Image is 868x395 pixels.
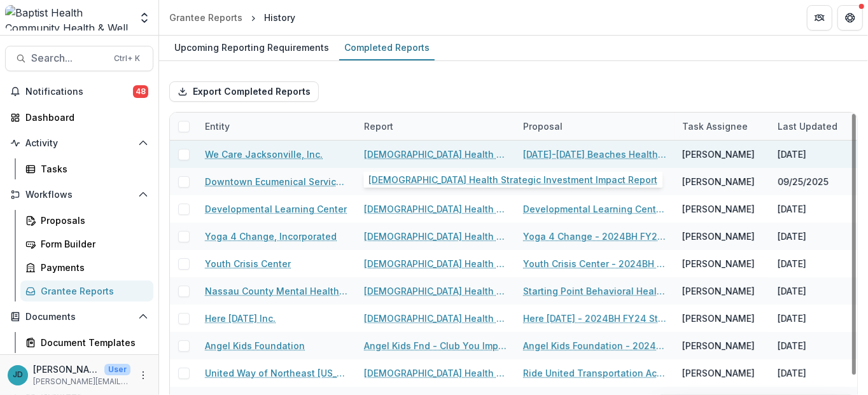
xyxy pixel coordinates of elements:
[20,257,153,278] a: Payments
[778,148,806,161] div: [DATE]
[675,113,770,140] div: Task Assignee
[197,113,356,140] div: Entity
[778,312,806,325] div: [DATE]
[339,38,435,57] div: Completed Reports
[41,336,143,349] div: Document Templates
[682,284,755,298] div: [PERSON_NAME]
[20,332,153,353] a: Document Templates
[778,366,806,380] div: [DATE]
[682,202,755,216] div: [PERSON_NAME]
[778,284,806,298] div: [DATE]
[778,339,806,352] div: [DATE]
[837,5,863,31] button: Get Help
[523,175,667,188] a: Downtown Ecumenical Services Council - DESC - 2024BH FY24 Strategic Investment Application
[25,87,133,97] span: Notifications
[136,5,153,31] button: Open entity switcher
[356,113,515,140] div: Report
[25,138,133,149] span: Activity
[682,366,755,380] div: [PERSON_NAME]
[31,52,106,64] span: Search...
[682,339,755,352] div: [PERSON_NAME]
[41,162,143,176] div: Tasks
[523,230,667,243] a: Yoga 4 Change - 2024BH FY24 Strategic Investment Application
[25,111,143,124] div: Dashboard
[205,230,337,243] a: Yoga 4 Change, Incorporated
[515,113,675,140] div: Proposal
[523,148,667,161] a: [DATE]-[DATE] Beaches Health and Wellness Program
[339,36,435,60] a: Completed Reports
[5,184,153,205] button: Open Workflows
[778,230,806,243] div: [DATE]
[523,339,667,352] a: Angel Kids Foundation - 2024BH FY24 Strategic Investment Application
[770,120,845,133] div: Last Updated
[111,52,143,66] div: Ctrl + K
[41,284,143,298] div: Grantee Reports
[778,202,806,216] div: [DATE]
[169,36,334,60] a: Upcoming Reporting Requirements
[5,5,130,31] img: Baptist Health Community Health & Well Being logo
[682,257,755,270] div: [PERSON_NAME]
[523,284,667,298] a: Starting Point Behavioral Healthcare - 2024BH FY24 Strategic Investment Application
[364,202,508,216] a: [DEMOGRAPHIC_DATA] Health Strategic Investment Impact Report
[5,307,153,327] button: Open Documents
[264,11,295,24] div: History
[169,11,242,24] div: Grantee Reports
[682,230,755,243] div: [PERSON_NAME]
[104,364,130,375] p: User
[205,366,349,380] a: United Way of Northeast [US_STATE], Inc.
[682,312,755,325] div: [PERSON_NAME]
[364,312,508,325] a: [DEMOGRAPHIC_DATA] Health Strategic Investment Impact Report 2
[136,368,151,383] button: More
[682,175,755,188] div: [PERSON_NAME]
[364,366,508,380] a: [DEMOGRAPHIC_DATA] Health Strategic Investment Impact Report 2
[682,148,755,161] div: [PERSON_NAME]
[164,8,248,27] a: Grantee Reports
[25,190,133,200] span: Workflows
[41,261,143,274] div: Payments
[164,8,300,27] nav: breadcrumb
[205,312,276,325] a: Here [DATE] Inc.
[364,284,508,298] a: [DEMOGRAPHIC_DATA] Health Strategic Investment Impact Report
[205,148,323,161] a: We Care Jacksonville, Inc.
[778,257,806,270] div: [DATE]
[523,202,667,216] a: Developmental Learning Center - 2024BH FY24 Strategic Investment Application
[41,214,143,227] div: Proposals
[20,210,153,231] a: Proposals
[13,371,23,379] div: Jennifer Donahoo
[133,85,148,98] span: 48
[364,230,508,243] a: [DEMOGRAPHIC_DATA] Health Strategic Investment Impact Report 2
[523,312,667,325] a: Here [DATE] - 2024BH FY24 Strategic Investment Application
[5,107,153,128] a: Dashboard
[364,175,508,188] a: [DEMOGRAPHIC_DATA] Health Strategic Investment Impact Report 2
[807,5,832,31] button: Partners
[197,120,237,133] div: Entity
[364,148,508,161] a: [DEMOGRAPHIC_DATA] Health Strategic Investment Impact Report
[523,257,667,270] a: Youth Crisis Center - 2024BH FY24 Strategic Investment Application
[20,158,153,179] a: Tasks
[41,237,143,251] div: Form Builder
[20,281,153,301] a: Grantee Reports
[33,363,99,376] p: [PERSON_NAME]
[523,366,667,380] a: Ride United Transportation Access
[20,233,153,254] a: Form Builder
[205,284,349,298] a: Nassau County Mental Health Alcoholism and Drug Abuse Council inc
[5,46,153,71] button: Search...
[169,81,319,102] button: Export Completed Reports
[33,376,130,387] p: [PERSON_NAME][EMAIL_ADDRESS][PERSON_NAME][DOMAIN_NAME]
[515,120,570,133] div: Proposal
[356,120,401,133] div: Report
[169,38,334,57] div: Upcoming Reporting Requirements
[364,257,508,270] a: [DEMOGRAPHIC_DATA] Health Strategic Investment Impact Report 2
[675,120,755,133] div: Task Assignee
[205,339,305,352] a: Angel Kids Foundation
[778,175,829,188] div: 09/25/2025
[364,339,508,352] a: Angel Kids Fnd - Club You Impact Report
[205,175,349,188] a: Downtown Ecumenical Services Council - DESC
[205,257,291,270] a: Youth Crisis Center
[5,81,153,102] button: Notifications48
[205,202,347,216] a: Developmental Learning Center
